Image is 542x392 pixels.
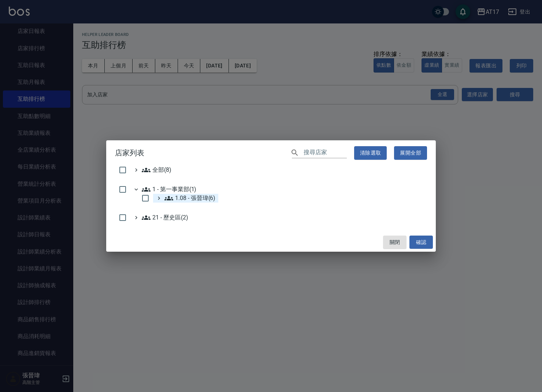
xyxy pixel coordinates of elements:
[383,236,406,249] button: 關閉
[164,194,215,203] span: 1.08 - 張晉瑋(6)
[142,185,196,194] span: 1 - 第一事業部(1)
[394,146,427,160] button: 展開全部
[142,166,171,174] span: 全部(8)
[142,213,188,222] span: 21 - 歷史區(2)
[409,236,433,249] button: 確認
[106,140,436,166] h2: 店家列表
[304,148,347,158] input: 搜尋店家
[354,146,387,160] button: 清除選取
